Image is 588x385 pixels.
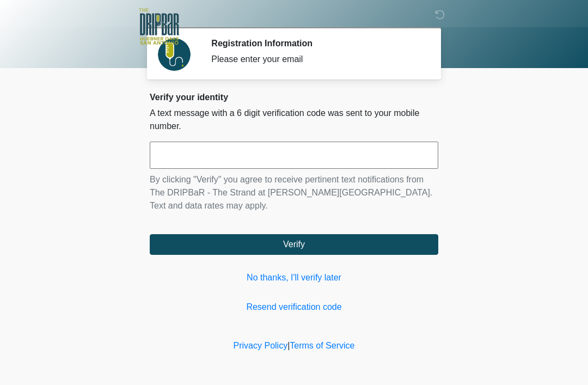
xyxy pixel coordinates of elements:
button: Verify [150,234,438,255]
a: Privacy Policy [234,341,288,350]
a: Terms of Service [290,341,354,350]
p: A text message with a 6 digit verification code was sent to your mobile number. [150,107,438,133]
p: By clicking "Verify" you agree to receive pertinent text notifications from The DRIPBaR - The Str... [150,173,438,212]
img: The DRIPBaR - The Strand at Huebner Oaks Logo [139,8,179,45]
a: | [287,341,290,350]
a: No thanks, I'll verify later [150,271,438,284]
img: Agent Avatar [158,38,191,71]
div: Please enter your email [211,53,422,66]
h2: Verify your identity [150,92,438,102]
a: Resend verification code [150,301,438,314]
